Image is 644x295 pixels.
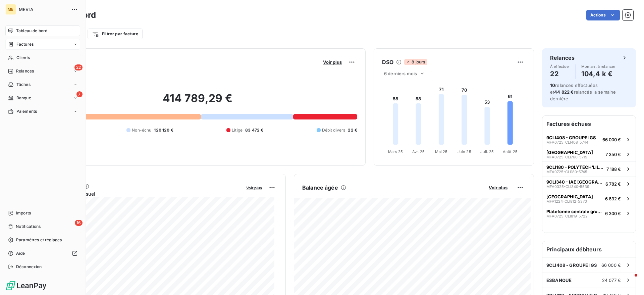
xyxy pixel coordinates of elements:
[581,68,615,79] h4: 104,4 k €
[542,147,636,161] button: [GEOGRAPHIC_DATA]MFA0725-CLI760-57197 350 €
[5,106,80,117] a: Paiements
[5,26,80,36] a: Tableau de bord
[132,127,151,133] span: Non-échu
[5,93,80,103] a: 7Banque
[435,149,447,154] tspan: Mai 25
[384,71,417,76] span: 6 derniers mois
[16,68,34,74] span: Relances
[546,170,587,174] span: MFA0725-CLI180-5745
[88,29,143,39] button: Filtrer par facture
[16,41,34,47] span: Factures
[546,164,604,170] span: 9CLI180 - POLYTECH'LILLE
[605,152,621,157] span: 7 350 €
[302,184,338,192] h6: Balance âgée
[546,199,587,203] span: MFA1224-CLI812-5370
[16,95,31,101] span: Banque
[546,278,572,283] span: ESBANQUE
[605,181,621,187] span: 6 782 €
[245,127,263,133] span: 83 472 €
[546,150,593,155] span: [GEOGRAPHIC_DATA]
[382,58,393,66] h6: DSO
[5,280,47,291] img: Logo LeanPay
[546,209,602,214] span: Plateforme centrale groupe « [GEOGRAPHIC_DATA] »
[602,278,621,283] span: 24 077 €
[546,194,593,199] span: [GEOGRAPHIC_DATA]
[458,149,471,154] tspan: Juin 25
[542,206,636,220] button: Plateforme centrale groupe « [GEOGRAPHIC_DATA] »MFA0725-CLI819-57226 300 €
[74,64,83,70] span: 22
[586,10,620,20] button: Actions
[546,214,588,218] span: MFA0725-CLI819-5722
[546,262,597,268] span: 9CLI408 - GROUPE IGS
[554,89,574,95] span: 44 822 €
[388,149,403,154] tspan: Mars 25
[503,149,518,154] tspan: Août 25
[550,54,575,62] h6: Relances
[404,59,427,65] span: 8 jours
[602,137,621,142] span: 66 000 €
[19,7,67,12] span: MEVIA
[487,185,509,191] button: Voir plus
[76,91,83,97] span: 7
[232,127,243,133] span: Litige
[5,39,80,50] a: Factures
[542,116,636,132] h6: Factures échues
[546,185,589,189] span: MFA0325-CLI340-5539
[322,127,345,133] span: Débit divers
[605,196,621,201] span: 6 632 €
[542,176,636,191] button: 9CLI340 - IAE [GEOGRAPHIC_DATA]MFA0325-CLI340-55396 782 €
[542,161,636,176] button: 9CLI180 - POLYTECH'LILLEMFA0725-CLI180-57457 188 €
[542,191,636,206] button: [GEOGRAPHIC_DATA]MFA1224-CLI812-53706 632 €
[621,272,637,288] iframe: Intercom live chat
[550,68,570,79] h4: 22
[38,190,241,197] span: Chiffre d'affaires mensuel
[542,241,636,257] h6: Principaux débiteurs
[16,264,42,270] span: Déconnexion
[480,149,494,154] tspan: Juil. 25
[412,149,425,154] tspan: Avr. 25
[489,185,507,190] span: Voir plus
[323,59,342,65] span: Voir plus
[348,127,357,133] span: 22 €
[546,140,588,144] span: MFA0725-CLI408-5744
[154,127,173,133] span: 120 120 €
[5,4,16,15] div: ME
[75,220,83,226] span: 16
[16,237,62,243] span: Paramètres et réglages
[546,179,603,185] span: 9CLI340 - IAE [GEOGRAPHIC_DATA]
[16,82,31,88] span: Tâches
[5,66,80,77] a: 22Relances
[16,210,31,216] span: Imports
[246,186,262,190] span: Voir plus
[605,211,621,216] span: 6 300 €
[550,64,570,68] span: À effectuer
[16,55,30,61] span: Clients
[16,224,41,230] span: Notifications
[542,132,636,147] button: 9CLI408 - GROUPE IGSMFA0725-CLI408-574466 000 €
[244,185,264,191] button: Voir plus
[5,208,80,218] a: Imports
[546,155,587,159] span: MFA0725-CLI760-5719
[550,83,616,101] span: relances effectuées et relancés la semaine dernière.
[5,52,80,63] a: Clients
[581,64,615,68] span: Montant à relancer
[550,83,555,88] span: 10
[5,235,80,245] a: Paramètres et réglages
[16,108,37,114] span: Paiements
[321,59,344,65] button: Voir plus
[16,28,47,34] span: Tableau de bord
[38,92,357,112] h2: 414 789,29 €
[5,248,80,259] a: Aide
[546,135,596,140] span: 9CLI408 - GROUPE IGS
[5,79,80,90] a: Tâches
[601,262,621,268] span: 66 000 €
[606,166,621,172] span: 7 188 €
[16,250,25,256] span: Aide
